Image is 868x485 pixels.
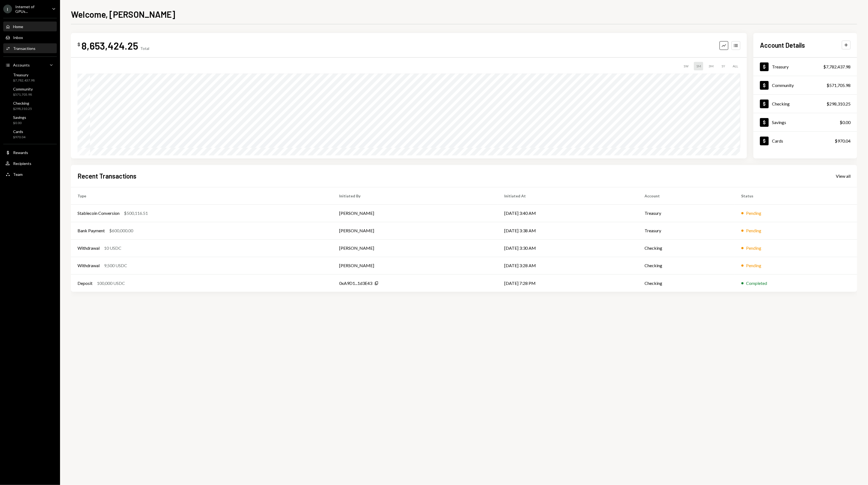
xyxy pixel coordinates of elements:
div: ALL [730,62,740,70]
div: Cards [13,129,25,134]
a: Checking$298,310.25 [753,95,857,113]
a: View all [836,173,851,179]
a: Community$571,705.98 [3,85,57,98]
td: [PERSON_NAME] [333,257,498,274]
td: [PERSON_NAME] [333,239,498,257]
div: Treasury [13,73,35,77]
div: 0xA9D1...1d3E43 [339,280,372,287]
td: Treasury [638,204,735,222]
td: [DATE] 3:38 AM [498,222,638,239]
div: Completed [746,280,767,287]
div: Home [13,24,23,29]
td: [PERSON_NAME] [333,222,498,239]
div: $298,310.25 [827,101,851,107]
div: Savings [13,115,26,120]
div: Bank Payment [77,227,105,234]
div: $7,782,437.98 [13,78,35,83]
div: 10 USDC [104,245,121,251]
div: Pending [746,245,762,251]
div: $571,705.98 [827,82,851,89]
div: Inbox [13,35,23,40]
th: Initiated At [498,187,638,204]
div: Transactions [13,46,35,51]
div: $ [77,42,80,47]
div: $970.04 [13,135,25,140]
a: Team [3,169,57,179]
div: Community [772,83,794,88]
th: Initiated By [333,187,498,204]
a: Cards$970.04 [3,128,57,141]
h2: Account Details [760,41,805,50]
td: [DATE] 7:28 PM [498,274,638,292]
a: Recipients [3,158,57,168]
a: Rewards [3,147,57,157]
div: $600,000.00 [109,227,133,234]
div: Team [13,172,23,177]
td: [PERSON_NAME] [333,204,498,222]
td: Treasury [638,222,735,239]
div: Withdrawal [77,262,100,269]
div: $0.00 [840,119,851,126]
th: Account [638,187,735,204]
div: Savings [772,120,786,125]
div: Cards [772,138,783,143]
div: $500,116.51 [124,210,148,216]
div: Rewards [13,150,28,155]
a: Inbox [3,32,57,42]
div: Recipients [13,161,31,166]
a: Cards$970.04 [753,132,857,150]
a: Savings$0.00 [3,113,57,126]
div: Pending [746,227,762,234]
div: I [3,5,12,13]
a: Transactions [3,43,57,53]
div: $0.00 [13,121,26,125]
div: 1Y [719,62,727,70]
div: $298,310.25 [13,107,32,111]
td: Checking [638,274,735,292]
div: Stablecoin Conversion [77,210,120,216]
a: Savings$0.00 [753,113,857,131]
div: Internet of GPUs... [15,4,47,14]
div: Total [140,46,149,51]
div: Accounts [13,63,30,67]
a: Home [3,22,57,31]
div: Deposit [77,280,93,287]
div: Pending [746,262,762,269]
div: Community [13,87,33,91]
div: $571,705.98 [13,92,33,97]
div: $7,782,437.98 [823,64,851,70]
div: 3M [706,62,716,70]
td: [DATE] 3:28 AM [498,257,638,274]
h1: Welcome, [PERSON_NAME] [71,9,175,20]
div: $970.04 [835,138,851,144]
div: 9,500 USDC [104,262,127,269]
a: Accounts [3,60,57,70]
div: Checking [772,101,790,106]
a: Community$571,705.98 [753,76,857,94]
div: View all [836,173,851,179]
div: 8,653,424.25 [81,40,138,52]
td: Checking [638,257,735,274]
div: Withdrawal [77,245,100,251]
div: 1W [681,62,691,70]
th: Status [735,187,857,204]
div: 1M [694,62,703,70]
div: Treasury [772,64,789,69]
a: Treasury$7,782,437.98 [3,71,57,84]
a: Treasury$7,782,437.98 [753,58,857,76]
a: Checking$298,310.25 [3,99,57,112]
div: 100,000 USDC [97,280,125,287]
div: Checking [13,101,32,106]
td: [DATE] 3:40 AM [498,204,638,222]
td: Checking [638,239,735,257]
th: Type [71,187,333,204]
td: [DATE] 3:30 AM [498,239,638,257]
h2: Recent Transactions [77,171,136,180]
div: Pending [746,210,762,216]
